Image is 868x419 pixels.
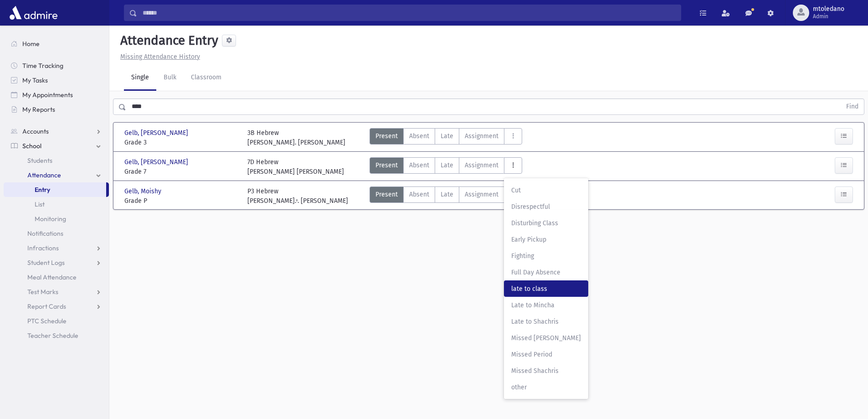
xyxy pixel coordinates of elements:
a: Time Tracking [4,58,109,73]
a: Attendance [4,168,109,182]
div: AttTypes [370,186,522,206]
span: Missed [PERSON_NAME] [511,333,581,343]
a: My Appointments [4,88,109,102]
span: Missed Period [511,350,581,359]
a: Teacher Schedule [4,328,109,343]
span: Grade P [124,196,238,206]
span: Monitoring [35,215,66,223]
span: Late [441,160,453,170]
h5: Attendance Entry [117,33,218,48]
span: Student Logs [27,259,65,267]
span: Admin [813,13,844,20]
span: Students [27,156,52,165]
input: Search [137,5,681,21]
span: Absent [409,160,429,170]
div: AttTypes [370,157,522,176]
span: Full Day Absence [511,268,581,277]
u: Missing Attendance History [120,53,200,61]
a: Report Cards [4,299,109,314]
span: Assignment [465,190,498,199]
span: Disrespectful [511,202,581,212]
div: AttTypes [370,128,522,147]
a: Single [124,65,156,91]
a: Notifications [4,226,109,241]
span: Gelb, [PERSON_NAME] [124,157,190,167]
span: Cut [511,186,581,195]
span: Late [441,131,453,141]
a: Monitoring [4,212,109,226]
span: Late to Mincha [511,300,581,310]
span: other [511,383,581,392]
a: My Reports [4,102,109,117]
span: Early Pickup [511,235,581,244]
span: Missed Shachris [511,366,581,376]
span: Present [375,190,398,199]
span: Teacher Schedule [27,331,78,340]
span: My Tasks [22,76,48,84]
span: PTC Schedule [27,317,67,325]
span: Entry [35,186,50,194]
a: Test Marks [4,285,109,299]
span: mtoledano [813,5,844,13]
a: Accounts [4,124,109,139]
span: Meal Attendance [27,273,77,281]
a: Missing Attendance History [117,53,200,61]
span: Home [22,40,40,48]
a: PTC Schedule [4,314,109,328]
img: AdmirePro [7,4,60,22]
a: Students [4,153,109,168]
div: 3B Hebrew [PERSON_NAME]. [PERSON_NAME] [247,128,345,147]
span: School [22,142,41,150]
span: Late to Shachris [511,317,581,326]
a: School [4,139,109,153]
button: Find [841,99,864,114]
a: Classroom [184,65,229,91]
span: Test Marks [27,288,58,296]
span: Late [441,190,453,199]
div: 7D Hebrew [PERSON_NAME] [PERSON_NAME] [247,157,344,176]
span: Report Cards [27,302,66,310]
a: My Tasks [4,73,109,88]
span: Attendance [27,171,61,179]
a: Entry [4,182,106,197]
a: Home [4,36,109,51]
span: Present [375,160,398,170]
a: Bulk [156,65,184,91]
span: My Reports [22,105,55,114]
span: Accounts [22,127,49,135]
span: Present [375,131,398,141]
span: late to class [511,284,581,294]
a: Student Logs [4,255,109,270]
span: Absent [409,190,429,199]
span: Time Tracking [22,62,63,70]
span: Gelb, Moishy [124,186,163,196]
span: Infractions [27,244,59,252]
a: Meal Attendance [4,270,109,285]
span: Assignment [465,131,498,141]
div: P3 Hebrew [PERSON_NAME].י. [PERSON_NAME] [247,186,348,206]
span: My Appointments [22,91,73,99]
span: Gelb, [PERSON_NAME] [124,128,190,138]
a: Infractions [4,241,109,255]
span: Notifications [27,229,63,238]
span: Disturbing Class [511,218,581,228]
span: Absent [409,131,429,141]
span: Assignment [465,160,498,170]
a: List [4,197,109,212]
span: List [35,200,45,208]
span: Grade 7 [124,167,238,176]
span: Grade 3 [124,138,238,147]
span: Fighting [511,251,581,261]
